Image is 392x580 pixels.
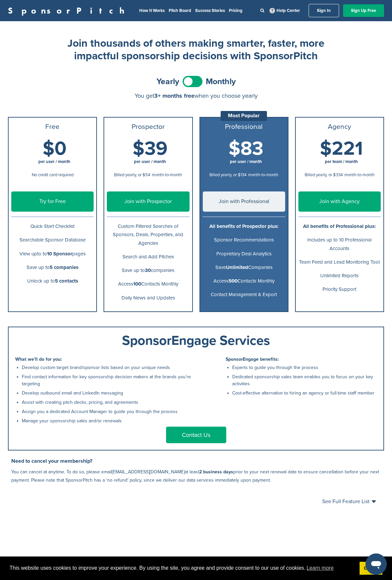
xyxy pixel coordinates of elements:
b: SponsorEngage benefits: [226,356,279,362]
p: Daily News and Updates [107,294,189,302]
p: Sponsor Recommendations [203,236,285,244]
p: Search and Add Pitches [107,253,189,261]
span: month-to-month [344,172,374,178]
p: Save up to [11,263,94,272]
p: Priority Support [298,285,381,293]
a: See Full Feature List [322,499,376,504]
b: What we'll do for you: [15,356,62,362]
p: You can cancel at anytime. To do so, please email at least prior to your next renewal date to ens... [11,468,384,484]
span: $221 [320,137,363,160]
b: 5 companies [50,264,78,270]
b: 500 [229,278,238,284]
a: Pricing [229,8,242,13]
p: Unlimited Reports [298,272,381,280]
b: All benefits of Professional plus: [303,223,376,229]
li: Experts to guide you through the process [232,364,377,371]
p: Access Contacts Monthly [203,277,285,285]
b: 2 business days [199,469,233,475]
span: No credit card required [32,172,73,178]
b: All benefits of Prospector plus: [209,223,279,229]
li: Cost-effective alternative to hiring an agency or full-time staff member [232,390,377,396]
iframe: Button to launch messaging window [366,554,387,575]
a: Sign Up Free [343,4,384,17]
b: 5 contacts [55,278,78,284]
div: Most Popular [221,111,267,121]
h3: Agency [298,123,381,131]
p: Searchable Sponsor Database [11,236,94,244]
p: Save up to companies [107,266,189,275]
li: Develop outbound email and LinkedIn messaging [22,390,193,396]
a: Sign In [309,4,339,17]
a: Pitch Board [169,8,191,13]
span: $39 [133,137,167,160]
p: Proprietary Deal Analytics [203,250,285,258]
div: You get when you choose yearly [8,92,384,99]
a: dismiss cookie message [360,562,382,575]
a: How It Works [139,8,165,13]
li: Dedicated sponsorship sales team enables you to focus on your key activities [232,373,377,387]
p: Save Companies [203,263,285,272]
h3: Need to cancel your membership? [11,457,384,465]
li: Manage your sponsorship sales and/or renewals [22,417,193,424]
span: Billed yearly, or $134 [209,172,246,178]
a: Success Stories [195,8,225,13]
li: Assist with creating pitch decks, pricing, and agreements [22,399,193,406]
b: 30 [145,267,151,273]
li: Develop custom target brand/sponsor lists based on your unique needs [22,364,193,371]
a: Help Center [268,7,301,15]
p: Quick Start Checklist [11,222,94,231]
p: Custom Filtered Searches of Sponsors, Deals, Properties, and Agencies [107,222,189,247]
li: Find contact information for key sponsorship decision makers at the brands you're targeting [22,373,193,387]
h3: Professional [203,123,285,131]
li: Assign you a dedicated Account Manager to guide you through the process [22,408,193,415]
p: View upto to pages [11,250,94,258]
p: Unlock up to [11,277,94,285]
span: month-to-month [152,172,182,178]
span: per user / month [134,159,166,164]
span: month-to-month [248,172,278,178]
span: per user / month [230,159,262,164]
b: 10 Sponsor [47,251,72,257]
a: [EMAIL_ADDRESS][DOMAIN_NAME] [112,469,185,475]
p: Contact Management & Export [203,290,285,299]
span: Billed yearly, or $334 [305,172,343,178]
p: Team Feed and Lead Monitoring Tool [298,258,381,266]
h3: Free [11,123,94,131]
b: 100 [133,281,141,287]
span: $83 [229,137,263,160]
a: Try for Free [11,191,94,212]
p: Includes up to 10 Professional Accounts [298,236,381,252]
h3: Prospector [107,123,189,131]
a: SponsorPitch [8,6,129,15]
span: 3+ months free [154,92,195,99]
a: Join with Agency [298,191,381,212]
a: Join with Professional [203,191,285,212]
div: SponsorEngage Services [15,334,377,347]
span: Yearly [156,78,179,86]
span: per team / month [325,159,358,164]
b: Unlimited [226,264,248,270]
a: learn more about cookies [306,563,335,573]
span: $0 [43,137,66,160]
span: Monthly [206,78,236,86]
a: Join with Prospector [107,191,189,212]
h2: Join thousands of others making smarter, faster, more impactful sponsorship decisions with Sponso... [64,37,328,63]
p: Access Contacts Monthly [107,280,189,288]
span: This website uses cookies to improve your experience. By using the site, you agree and provide co... [10,563,354,573]
a: Contact Us [166,427,226,443]
span: Billed yearly, or $54 [114,172,150,178]
span: per user / month [38,159,70,164]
